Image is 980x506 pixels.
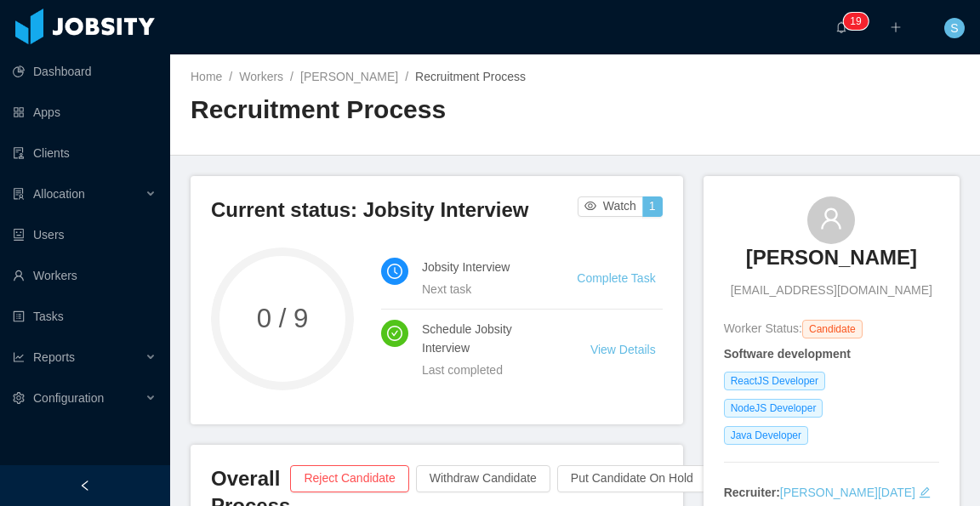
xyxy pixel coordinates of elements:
a: Home [191,70,222,83]
strong: Recruiter: [724,486,780,499]
a: icon: robotUsers [13,218,157,252]
i: icon: line-chart [13,351,25,363]
i: icon: bell [835,21,847,33]
span: Candidate [802,320,863,338]
button: icon: eyeWatch [578,196,643,217]
h4: Jobsity Interview [422,258,536,276]
i: icon: clock-circle [387,264,402,279]
a: View Details [590,343,656,356]
span: / [229,70,232,83]
a: [PERSON_NAME] [746,244,917,281]
span: / [405,70,408,83]
i: icon: edit [919,486,931,498]
h4: Schedule Jobsity Interview [422,320,550,357]
div: Last completed [422,361,550,379]
i: icon: setting [13,392,25,404]
a: icon: auditClients [13,136,157,170]
button: Withdraw Candidate [416,465,550,492]
a: icon: userWorkers [13,259,157,293]
span: NodeJS Developer [724,399,823,418]
a: [PERSON_NAME][DATE] [780,486,915,499]
a: icon: appstoreApps [13,95,157,129]
a: Workers [239,70,283,83]
sup: 19 [843,13,868,30]
a: icon: profileTasks [13,299,157,333]
span: ReactJS Developer [724,372,825,390]
i: icon: solution [13,188,25,200]
span: Worker Status: [724,321,802,335]
span: 0 / 9 [211,305,354,332]
a: [PERSON_NAME] [300,70,398,83]
span: / [290,70,293,83]
i: icon: check-circle [387,326,402,341]
span: [EMAIL_ADDRESS][DOMAIN_NAME] [731,281,932,299]
h3: [PERSON_NAME] [746,244,917,271]
i: icon: user [819,207,843,230]
strong: Software development [724,347,851,361]
span: Recruitment Process [415,70,526,83]
button: 1 [642,196,663,217]
h2: Recruitment Process [191,93,575,128]
span: Java Developer [724,426,808,445]
a: Complete Task [577,271,655,285]
h3: Current status: Jobsity Interview [211,196,578,224]
span: S [950,18,958,38]
span: Allocation [33,187,85,201]
i: icon: plus [890,21,902,33]
div: Next task [422,280,536,298]
span: Reports [33,350,75,364]
button: Put Candidate On Hold [557,465,707,492]
p: 9 [856,13,862,30]
p: 1 [850,13,856,30]
button: Reject Candidate [290,465,408,492]
span: Configuration [33,391,104,405]
a: icon: pie-chartDashboard [13,54,157,88]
